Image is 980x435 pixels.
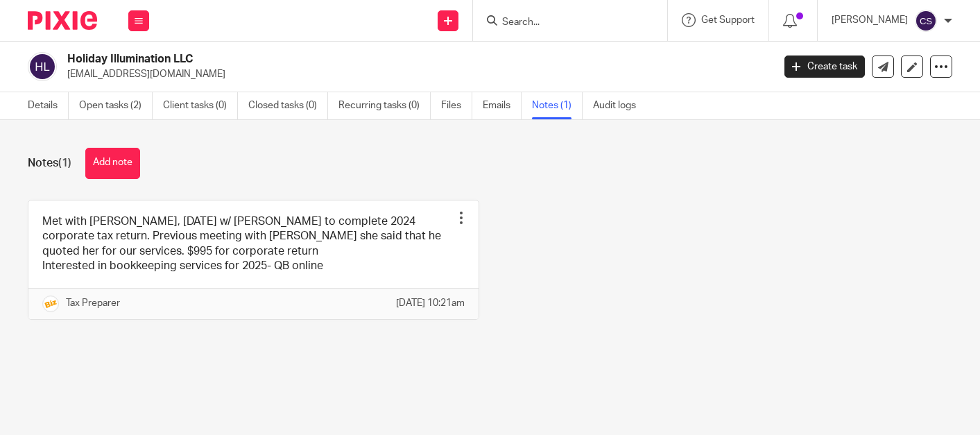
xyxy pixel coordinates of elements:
[28,92,69,119] a: Details
[901,56,923,78] a: Edit client
[532,92,583,119] a: Notes (1)
[832,13,908,27] p: [PERSON_NAME]
[85,148,140,179] button: Add note
[593,92,646,119] a: Audit logs
[501,17,626,29] input: Search
[338,92,431,119] a: Recurring tasks (0)
[42,296,59,312] img: siteIcon.png
[79,92,153,119] a: Open tasks (2)
[872,56,894,78] a: Send new email
[441,92,472,119] a: Files
[28,156,71,171] h1: Notes
[784,56,865,78] a: Create task
[396,296,465,310] p: [DATE] 10:21am
[701,15,755,25] span: Get Support
[67,67,764,81] p: [EMAIL_ADDRESS][DOMAIN_NAME]
[66,296,120,310] p: Tax Preparer
[163,92,238,119] a: Client tasks (0)
[28,52,57,81] img: svg%3E
[483,92,522,119] a: Emails
[915,10,937,32] img: svg%3E
[28,11,97,30] img: Pixie
[67,52,624,67] h2: Holiday Illumination LLC
[248,92,328,119] a: Closed tasks (0)
[58,157,71,169] span: (1)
